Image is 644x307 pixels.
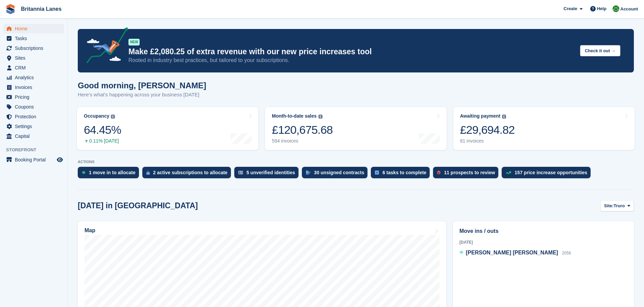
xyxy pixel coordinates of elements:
[437,171,440,175] img: prospect-51fa495bee0391a8d652442698ab0144808aea92771e9ea1ae160a38d050c398.svg
[84,138,121,144] div: 0.11% [DATE]
[562,251,571,255] span: 2056
[15,63,55,72] span: CRM
[3,122,64,131] a: menu
[460,113,501,119] div: Awaiting payment
[238,171,243,175] img: verify_identity-adf6edd0f0f0b5bbfe63781bf79b02c33cf7c696d77639b501bdc392416b5a36.svg
[15,131,55,141] span: Capital
[580,45,620,56] button: Check it out →
[15,53,55,63] span: Sites
[82,171,86,175] img: move_ins_to_allocate_icon-fdf77a2bb77ea45bf5b3d319d69a93e2d87916cf1d5bf7949dd705db3b84f3ca.svg
[56,156,64,164] a: Preview store
[597,5,606,12] span: Help
[371,167,433,182] a: 6 tasks to complete
[3,112,64,121] a: menu
[459,227,627,235] h2: Move ins / outs
[89,170,136,175] div: 1 move in to allocate
[272,138,333,144] div: 594 invoices
[382,170,426,175] div: 6 tasks to complete
[502,167,594,182] a: 157 price increase opportunities
[111,115,115,119] img: icon-info-grey-7440780725fd019a000dd9b08b2336e03edf1995a4989e88bcd33f0948082b44.svg
[84,123,121,137] div: 64.45%
[15,34,55,43] span: Tasks
[3,63,64,72] a: menu
[84,113,109,119] div: Occupancy
[15,92,55,102] span: Pricing
[78,160,634,164] p: ACTIONS
[515,170,587,175] div: 157 price increase opportunities
[460,138,515,144] div: 81 invoices
[3,53,64,63] a: menu
[272,113,316,119] div: Month-to-date sales
[18,3,64,14] a: Britannia Lanes
[600,200,634,211] button: Site: Truro
[78,201,198,210] h2: [DATE] in [GEOGRAPHIC_DATA]
[3,102,64,112] a: menu
[453,107,635,150] a: Awaiting payment £29,694.82 81 invoices
[142,167,234,182] a: 2 active subscriptions to allocate
[459,249,571,257] a: [PERSON_NAME] [PERSON_NAME] 2056
[502,115,506,119] img: icon-info-grey-7440780725fd019a000dd9b08b2336e03edf1995a4989e88bcd33f0948082b44.svg
[78,167,142,182] a: 1 move in to allocate
[15,122,55,131] span: Settings
[306,171,311,175] img: contract_signature_icon-13c848040528278c33f63329250d36e43548de30e8caae1d1a13099fd9432cc5.svg
[153,170,228,175] div: 2 active subscriptions to allocate
[128,47,575,57] p: Make £2,080.25 of extra revenue with our new price increases tool
[78,91,206,99] p: Here's what's happening across your business [DATE]
[265,107,446,150] a: Month-to-date sales £120,675.68 594 invoices
[459,239,627,245] div: [DATE]
[433,167,502,182] a: 11 prospects to review
[15,43,55,53] span: Subscriptions
[3,92,64,102] a: menu
[15,102,55,112] span: Coupons
[78,81,206,90] h1: Good morning, [PERSON_NAME]
[466,250,558,255] span: [PERSON_NAME] [PERSON_NAME]
[460,123,515,137] div: £29,694.82
[128,57,575,64] p: Rooted in industry best practices, but tailored to your subscriptions.
[15,155,55,164] span: Booking Portal
[3,83,64,92] a: menu
[15,24,55,33] span: Home
[15,73,55,82] span: Analytics
[604,203,614,209] span: Site:
[318,115,323,119] img: icon-info-grey-7440780725fd019a000dd9b08b2336e03edf1995a4989e88bcd33f0948082b44.svg
[128,39,140,45] div: NEW
[81,27,128,66] img: price-adjustments-announcement-icon-8257ccfd72463d97f412b2fc003d46551f7dbcb40ab6d574587a9cd5c0d94...
[3,155,64,164] a: menu
[3,131,64,141] a: menu
[613,5,619,12] img: Matt Lane
[614,203,625,209] span: Truro
[85,227,95,234] h2: Map
[3,43,64,53] a: menu
[302,167,371,182] a: 30 unsigned contracts
[564,5,577,12] span: Create
[77,107,258,150] a: Occupancy 64.45% 0.11% [DATE]
[5,4,16,14] img: stora-icon-8386f47178a22dfd0bd8f6a31ec36ba5ce8667c1dd55bd0f319d3a0aa187defe.svg
[314,170,364,175] div: 30 unsigned contracts
[272,123,333,137] div: £120,675.68
[506,171,511,174] img: price_increase_opportunities-93ffe204e8149a01c8c9dc8f82e8f89637d9d84a8eef4429ea346261dce0b2c0.svg
[234,167,302,182] a: 5 unverified identities
[6,147,67,153] span: Storefront
[3,34,64,43] a: menu
[146,171,150,175] img: active_subscription_to_allocate_icon-d502201f5373d7db506a760aba3b589e785aa758c864c3986d89f69b8ff3...
[444,170,495,175] div: 11 prospects to review
[15,83,55,92] span: Invoices
[620,6,638,12] span: Account
[3,24,64,33] a: menu
[3,73,64,82] a: menu
[15,112,55,121] span: Protection
[375,171,379,175] img: task-75834270c22a3079a89374b754ae025e5fb1db73e45f91037f5363f120a921f8.svg
[246,170,295,175] div: 5 unverified identities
